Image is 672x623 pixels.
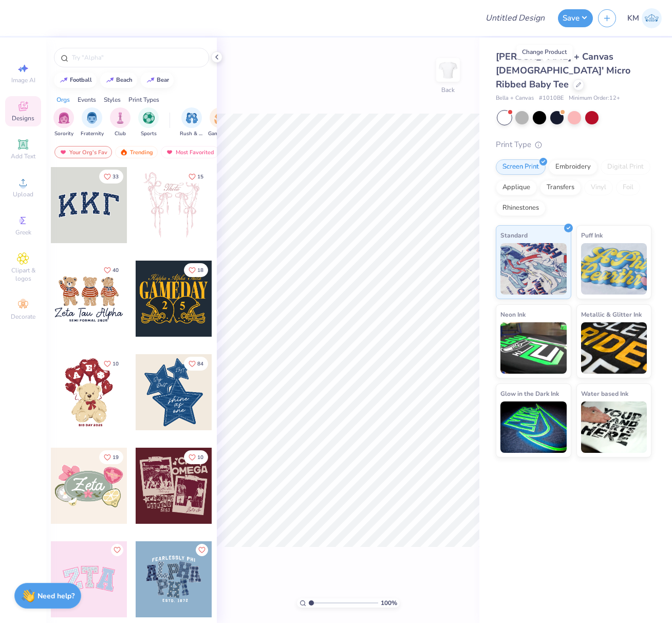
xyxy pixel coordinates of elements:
span: 19 [113,455,119,460]
button: Like [184,263,208,277]
span: Designs [12,114,34,122]
div: Events [78,95,96,104]
div: Embroidery [549,159,598,175]
button: filter button [81,107,104,138]
span: Decorate [11,313,35,321]
img: most_fav.gif [59,149,67,156]
div: Orgs [57,95,70,104]
div: Print Types [128,95,159,104]
img: Glow in the Dark Ink [500,401,567,453]
div: filter for Rush & Bid [180,107,203,138]
div: Vinyl [584,180,613,195]
button: Like [196,544,208,556]
div: Most Favorited [161,146,219,158]
div: Print Type [496,139,651,151]
img: Standard [500,243,567,295]
span: [PERSON_NAME] + Canvas [DEMOGRAPHIC_DATA]' Micro Ribbed Baby Tee [496,50,630,90]
img: trend_line.gif [60,77,68,83]
div: bear [157,77,169,83]
span: Puff Ink [581,230,603,241]
button: filter button [110,107,130,138]
span: Neon Ink [500,309,526,320]
div: filter for Fraternity [81,107,104,138]
input: Untitled Design [477,8,553,28]
img: Club Image [115,112,126,124]
button: Like [99,450,123,464]
span: Standard [500,230,528,241]
div: filter for Sorority [53,107,74,138]
button: Like [99,357,123,371]
span: Bella + Canvas [496,94,534,103]
span: KM [627,12,639,24]
span: Water based Ink [581,388,628,399]
span: Greek [15,228,31,236]
span: 10 [113,361,119,367]
img: most_fav.gif [165,149,174,156]
img: Back [438,60,458,80]
span: 100 % [381,598,397,608]
span: Sorority [54,130,73,138]
img: Sorority Image [58,112,70,124]
span: Fraternity [81,130,104,138]
div: filter for Sports [138,107,159,138]
div: Styles [104,95,121,104]
span: 18 [197,268,203,273]
span: Image AI [11,76,35,84]
div: football [70,77,92,83]
div: filter for Game Day [208,107,232,138]
img: Game Day Image [214,112,226,124]
button: filter button [138,107,159,138]
span: Minimum Order: 12 + [569,94,620,103]
button: Like [111,544,123,556]
button: filter button [53,107,74,138]
div: Applique [496,180,537,195]
span: Rush & Bid [180,130,203,138]
button: Like [184,357,208,371]
button: filter button [208,107,232,138]
div: filter for Club [110,107,130,138]
span: Upload [13,190,33,198]
img: Metallic & Glitter Ink [581,322,647,374]
img: Fraternity Image [86,112,98,124]
img: trend_line.gif [106,77,114,83]
button: Like [99,170,123,184]
img: Rush & Bid Image [186,112,198,124]
div: Change Product [516,45,572,59]
input: Try "Alpha" [71,52,202,63]
button: beach [100,72,137,88]
div: Your Org's Fav [54,146,112,158]
div: Trending [115,146,158,158]
img: Sports Image [143,112,155,124]
img: trend_line.gif [146,77,155,83]
span: Club [115,130,126,138]
span: # 1010BE [539,94,564,103]
span: 84 [197,361,203,367]
span: 40 [113,268,119,273]
a: KM [627,8,662,28]
img: Neon Ink [500,322,567,374]
button: Save [558,9,593,27]
div: Digital Print [601,159,650,175]
div: Foil [616,180,640,195]
button: Like [184,450,208,464]
button: football [54,72,97,88]
img: Water based Ink [581,401,647,453]
span: 15 [197,174,203,179]
img: Puff Ink [581,243,647,295]
span: Metallic & Glitter Ink [581,309,642,320]
span: Clipart & logos [5,266,41,283]
div: beach [116,77,133,83]
img: trending.gif [120,149,128,156]
button: bear [141,72,174,88]
span: Glow in the Dark Ink [500,388,559,399]
div: Back [441,85,455,95]
span: 10 [197,455,203,460]
span: Add Text [11,152,35,160]
div: Transfers [540,180,581,195]
button: filter button [180,107,203,138]
span: 33 [113,174,119,179]
strong: Need help? [38,591,74,601]
div: Screen Print [496,159,546,175]
span: Game Day [208,130,232,138]
div: Rhinestones [496,200,546,216]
